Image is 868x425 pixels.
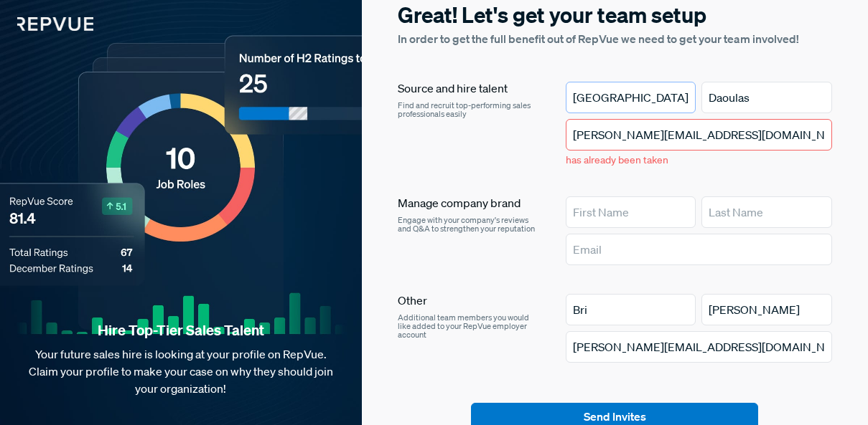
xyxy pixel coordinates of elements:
[566,119,832,151] input: Email
[398,82,542,95] h6: Source and hire talent
[398,30,832,47] p: In order to get the full benefit out of RepVue we need to get your team involved!
[566,82,696,113] input: First Name
[566,294,696,325] input: First Name
[566,196,696,228] input: First Name
[566,331,832,363] input: Email
[398,196,542,210] h6: Manage company brand
[398,294,542,307] h6: Other
[398,216,542,233] p: Engage with your company's reviews and Q&A to strengthen your reputation
[23,321,339,340] strong: Hire Top-Tier Sales Talent
[701,294,832,325] input: Last Name
[701,82,832,113] input: Last Name
[398,101,542,118] p: Find and recruit top-performing sales professionals easily
[23,345,339,397] p: Your future sales hire is looking at your profile on RepVue. Claim your profile to make your case...
[566,234,832,265] input: Email
[701,196,832,228] input: Last Name
[398,313,542,339] p: Additional team members you would like added to your RepVue employer account
[566,153,668,166] span: has already been taken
